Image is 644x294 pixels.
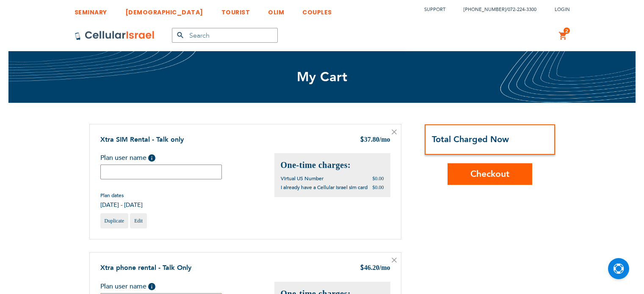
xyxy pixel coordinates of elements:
span: Help [148,154,155,162]
h2: One-time charges: [281,159,384,171]
span: My Cart [297,68,348,86]
a: Xtra phone rental - Talk Only [100,263,191,272]
span: [DATE] - [DATE] [100,201,143,209]
a: 2 [558,31,568,41]
span: $ [360,135,364,145]
a: Duplicate [100,213,129,228]
span: Plan user name [100,282,146,291]
a: OLIM [268,2,284,18]
div: 37.80 [360,135,390,145]
div: 46.20 [360,263,390,273]
span: Plan user name [100,153,146,162]
a: [DEMOGRAPHIC_DATA] [125,2,203,18]
span: 2 [565,27,568,34]
span: /mo [379,136,390,143]
span: Plan dates [100,192,143,199]
span: $ [360,264,364,273]
button: Checkout [448,163,532,185]
img: Cellular Israel Logo [75,30,155,41]
a: SEMINARY [75,2,107,18]
span: I already have a Cellular Israel sim card [281,184,368,191]
a: Edit [130,213,147,228]
li: / [455,3,536,16]
span: Help [148,283,155,290]
a: COUPLES [302,2,332,18]
input: Search [172,28,278,43]
span: /mo [379,264,390,271]
span: Edit [134,218,143,224]
a: 072-224-3300 [508,6,536,13]
a: Support [424,6,445,13]
a: Xtra SIM Rental - Talk only [100,135,184,144]
span: Login [555,6,570,13]
span: Virtual US Number [281,175,323,182]
span: Checkout [470,168,509,180]
span: $0.00 [373,176,384,181]
strong: Total Charged Now [432,134,509,145]
span: $0.00 [373,184,384,190]
a: [PHONE_NUMBER] [464,6,506,13]
a: TOURIST [221,2,250,18]
span: Duplicate [105,218,124,224]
